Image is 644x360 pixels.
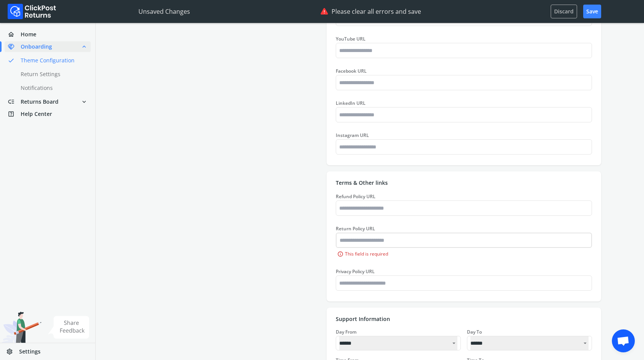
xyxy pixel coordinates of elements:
[8,29,21,40] span: home
[337,249,343,259] span: info
[8,4,56,19] img: Logo
[336,193,376,200] label: Refund Policy URL
[612,329,635,352] a: Open chat
[336,36,366,42] label: YouTube URL
[5,109,91,119] a: help_centerHelp Center
[320,7,421,16] div: Please clear all errors and save
[48,316,89,339] img: share feedback
[336,100,366,106] label: LinkedIn URL
[81,96,88,107] span: expand_more
[336,68,367,74] label: Facebook URL
[21,31,36,38] span: Home
[19,348,41,355] span: Settings
[21,98,59,106] span: Returns Board
[320,7,329,15] img: error
[81,41,88,52] span: expand_less
[336,315,592,323] p: Support Information
[6,346,19,357] span: settings
[8,55,15,66] span: done
[336,132,369,138] label: Instagram URL
[583,5,601,18] button: Save
[8,96,21,107] span: low_priority
[5,55,100,66] a: doneTheme Configuration
[138,7,190,16] p: Unsaved Changes
[21,43,52,50] span: Onboarding
[336,329,461,335] div: Day From
[5,29,91,40] a: homeHome
[5,69,100,80] a: Return Settings
[336,179,592,187] p: Terms & Other links
[551,5,577,18] button: Discard
[336,225,375,232] label: Return Policy URL
[8,41,21,52] span: handshake
[467,329,592,335] div: Day To
[21,110,52,118] span: Help Center
[336,268,375,275] label: Privacy Policy URL
[5,83,100,93] a: Notifications
[336,249,592,259] div: This field is required
[8,109,21,119] span: help_center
